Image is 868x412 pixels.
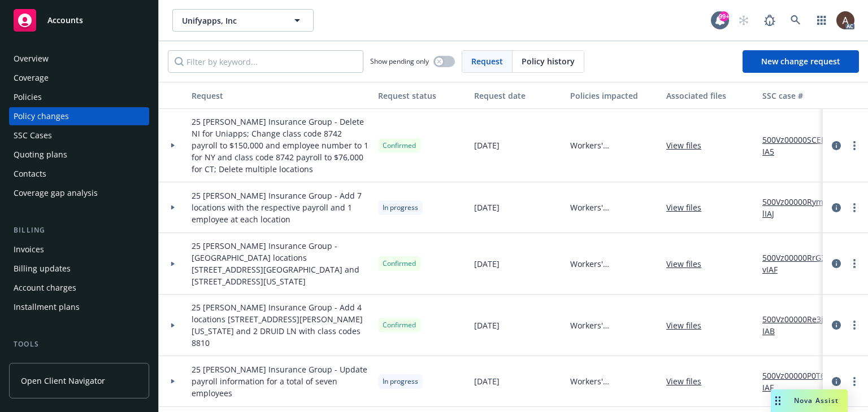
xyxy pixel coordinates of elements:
a: more [848,257,861,270]
a: New change request [743,50,859,73]
img: photo [836,11,854,29]
button: Unifyapps, Inc [172,9,314,32]
div: SSC Cases [14,126,52,144]
a: circleInformation [830,375,843,388]
span: New change request [761,56,840,67]
span: Workers' Compensation [570,258,657,270]
div: Toggle Row Expanded [159,295,187,356]
div: Invoices [14,240,44,258]
span: [DATE] [474,319,500,331]
div: Overview [14,50,49,68]
a: Start snowing [732,9,755,32]
div: Request [192,90,369,102]
span: Policy history [522,55,575,67]
div: Toggle Row Expanded [159,233,187,295]
span: 25 [PERSON_NAME] Insurance Group - [GEOGRAPHIC_DATA] locations [STREET_ADDRESS][GEOGRAPHIC_DATA] ... [192,240,369,287]
div: Quoting plans [14,146,67,164]
span: Request [471,55,503,67]
a: circleInformation [830,257,843,270]
span: [DATE] [474,201,500,213]
a: View files [666,201,710,213]
button: Request status [374,82,470,109]
a: circleInformation [830,318,843,332]
a: Accounts [9,5,149,36]
div: Coverage [14,69,49,87]
div: Toggle Row Expanded [159,182,187,233]
div: Tools [9,339,149,350]
a: Contacts [9,165,149,183]
div: Associated files [666,90,753,102]
span: Show pending only [370,56,429,66]
span: Unifyapps, Inc [182,15,280,27]
a: circleInformation [830,201,843,214]
a: 500Vz00000RrG3vIAF [762,252,838,275]
a: Overview [9,50,149,68]
div: Request status [378,90,465,102]
div: Toggle Row Expanded [159,109,187,182]
div: Toggle Row Expanded [159,356,187,407]
a: Switch app [810,9,833,32]
button: Associated files [662,82,758,109]
a: View files [666,258,710,270]
a: more [848,318,861,332]
span: Open Client Navigator [21,375,105,387]
span: Workers' Compensation [570,201,657,213]
a: more [848,375,861,388]
span: [DATE] [474,375,500,387]
button: Request date [470,82,566,109]
span: Confirmed [383,320,416,330]
button: SSC case # [758,82,843,109]
div: Coverage gap analysis [14,184,98,202]
div: Billing updates [14,260,71,278]
span: Confirmed [383,258,416,269]
a: View files [666,139,710,151]
span: 25 [PERSON_NAME] Insurance Group - Delete NI for Uniapps; Change class code 8742 payroll to $150,... [192,116,369,175]
span: Accounts [47,16,83,25]
a: circleInformation [830,139,843,152]
a: Account charges [9,279,149,297]
a: 500Vz00000P0T6rIAF [762,370,838,393]
a: Installment plans [9,298,149,316]
span: Workers' Compensation [570,319,657,331]
div: Request date [474,90,561,102]
button: Policies impacted [566,82,662,109]
a: more [848,139,861,152]
div: 99+ [719,11,729,21]
span: Workers' Compensation [570,375,657,387]
span: [DATE] [474,258,500,270]
span: In progress [383,203,418,213]
a: 500Vz00000Re3j6IAB [762,313,838,337]
input: Filter by keyword... [168,50,363,73]
div: Policies [14,88,42,106]
a: more [848,201,861,214]
span: Nova Assist [794,396,839,405]
span: 25 [PERSON_NAME] Insurance Group - Add 4 locations [STREET_ADDRESS][PERSON_NAME][US_STATE] and 2 ... [192,301,369,349]
span: Workers' Compensation [570,139,657,151]
div: Account charges [14,279,76,297]
a: Invoices [9,240,149,258]
div: Policies impacted [570,90,657,102]
a: Coverage gap analysis [9,184,149,202]
div: SSC case # [762,90,838,102]
div: Billing [9,225,149,236]
a: View files [666,319,710,331]
a: Search [784,9,807,32]
span: 25 [PERSON_NAME] Insurance Group - Add 7 locations with the respective payroll and 1 employee at ... [192,190,369,225]
span: [DATE] [474,139,500,151]
a: Policies [9,88,149,106]
div: Policy changes [14,107,69,125]
span: In progress [383,376,418,387]
div: Installment plans [14,298,80,316]
a: Policy changes [9,107,149,125]
div: Drag to move [771,389,785,412]
a: Billing updates [9,260,149,278]
a: SSC Cases [9,126,149,144]
a: View files [666,375,710,387]
a: Coverage [9,69,149,87]
a: Quoting plans [9,146,149,164]
button: Request [187,82,374,109]
div: Contacts [14,165,46,183]
span: 25 [PERSON_NAME] Insurance Group - Update payroll information for a total of seven employees [192,363,369,399]
button: Nova Assist [771,389,848,412]
a: 500Vz00000SCEIPIA5 [762,134,838,157]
